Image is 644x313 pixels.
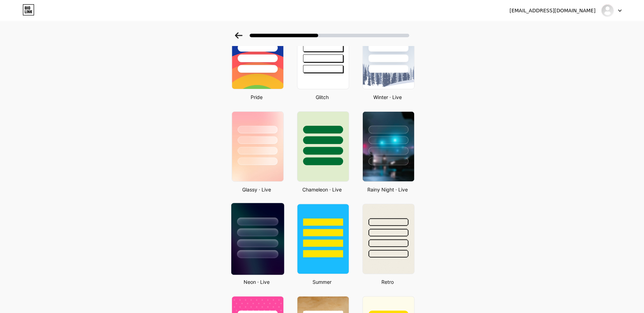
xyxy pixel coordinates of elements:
img: sportbooks [601,4,614,17]
div: Glitch [295,93,349,101]
div: Rainy Night · Live [360,186,414,193]
img: neon.jpg [231,203,284,275]
div: Chameleon · Live [295,186,349,193]
div: Glassy · Live [230,186,284,193]
div: Pride [230,93,284,101]
div: Winter · Live [360,93,414,101]
div: Neon · Live [230,278,284,286]
div: Retro [360,278,414,286]
div: [EMAIL_ADDRESS][DOMAIN_NAME] [509,7,595,14]
div: Summer [295,278,349,286]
